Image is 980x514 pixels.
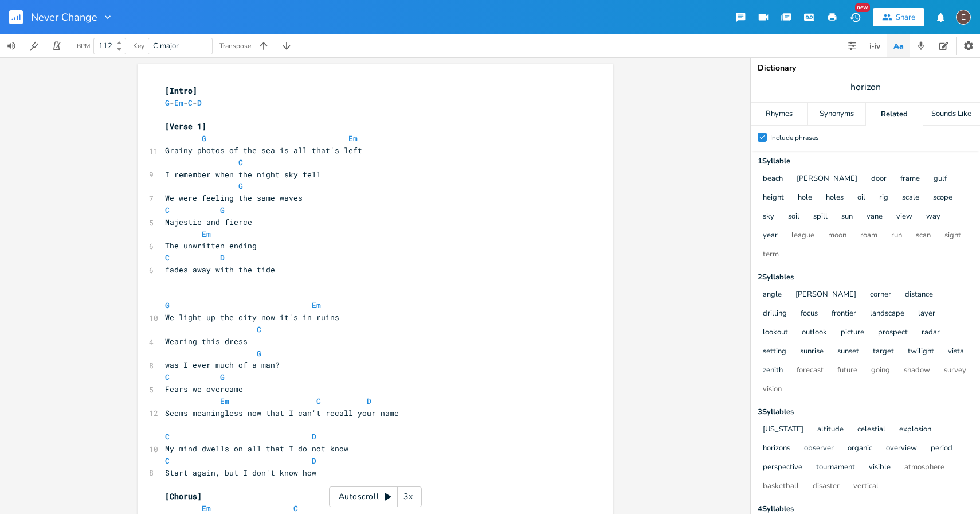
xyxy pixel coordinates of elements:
span: - - - [165,98,202,108]
span: We light up the city now it's in ruins [165,312,339,322]
span: G [220,205,225,215]
button: setting [763,347,786,357]
button: soil [788,212,799,222]
button: zenith [763,366,783,376]
button: explosion [899,425,931,435]
button: moon [828,231,846,241]
span: G [165,98,170,108]
button: term [763,250,779,260]
button: forecast [797,366,824,376]
button: horizons [763,444,790,454]
span: D [220,252,225,263]
button: target [873,347,894,357]
div: Key [133,42,144,49]
button: period [931,444,952,454]
button: visible [869,463,891,473]
span: was I ever much of a man? [165,360,280,370]
span: C [165,431,170,442]
span: fades away with the tide [165,264,275,275]
span: C [238,157,243,168]
div: 1 Syllable [758,158,973,165]
button: vista [948,347,964,357]
div: 3x [398,486,418,507]
button: shadow [904,366,930,376]
button: angle [763,290,782,300]
span: [Intro] [165,85,197,96]
button: distance [905,290,933,300]
div: Transpose [219,42,251,49]
span: G [257,348,261,359]
div: Sounds Like [923,103,980,126]
span: G [220,372,225,382]
button: basketball [763,482,799,492]
span: Em [174,98,183,108]
button: landscape [870,309,904,319]
div: Include phrases [770,134,819,141]
button: layer [918,309,935,319]
span: Em [312,300,321,310]
button: atmosphere [904,463,944,473]
button: view [896,212,912,222]
span: The unwritten ending [165,240,257,251]
button: door [871,174,887,184]
button: sunrise [800,347,824,357]
button: disaster [813,482,840,492]
span: G [238,181,243,191]
button: league [791,231,814,241]
span: D [367,396,371,406]
button: overview [886,444,917,454]
span: Em [348,133,358,143]
span: C [188,98,193,108]
button: perspective [763,463,802,473]
button: New [844,7,867,28]
span: C [257,324,261,334]
button: year [763,231,778,241]
button: E [956,4,971,30]
span: [Verse 1] [165,121,206,131]
span: I remember when the night sky fell [165,169,326,180]
div: Related [866,103,923,126]
span: horizon [850,81,881,94]
button: going [871,366,890,376]
span: G [202,133,206,143]
span: C [165,455,170,466]
button: tournament [816,463,855,473]
span: Wearing this dress [165,336,248,346]
span: [Chorus] [165,491,202,501]
span: D [312,431,316,442]
span: C [165,205,170,215]
button: scale [902,193,919,203]
button: lookout [763,328,788,338]
span: Never Change [31,12,97,22]
span: Majestic and fierce [165,217,252,227]
button: spill [813,212,828,222]
button: prospect [878,328,908,338]
button: [PERSON_NAME] [795,290,856,300]
button: hole [798,193,812,203]
span: Fears we overcame [165,384,243,394]
div: 2 Syllable s [758,274,973,281]
button: Share [873,8,924,26]
button: oil [857,193,865,203]
button: future [837,366,857,376]
button: height [763,193,784,203]
button: holes [826,193,844,203]
span: C [293,503,298,513]
span: Grainy photos of the sea is all that's left [165,145,362,155]
button: drilling [763,309,787,319]
button: way [926,212,940,222]
button: sky [763,212,774,222]
span: Em [202,229,211,239]
div: 3 Syllable s [758,408,973,416]
button: roam [860,231,877,241]
button: run [891,231,902,241]
button: [US_STATE] [763,425,803,435]
div: 4 Syllable s [758,505,973,513]
button: scope [933,193,952,203]
div: Rhymes [751,103,807,126]
button: scan [916,231,931,241]
button: radar [922,328,940,338]
span: C [165,252,170,263]
button: corner [870,290,891,300]
button: rig [879,193,888,203]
